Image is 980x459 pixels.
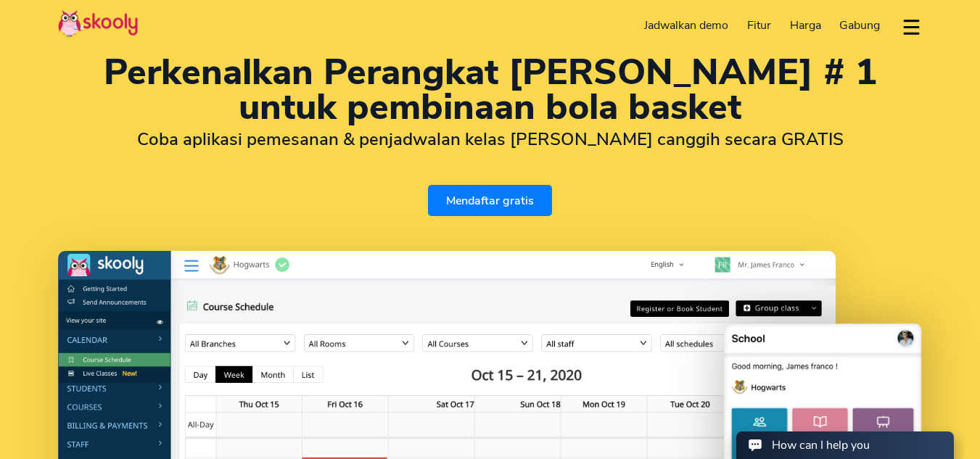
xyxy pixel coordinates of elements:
[58,55,922,125] h1: Perkenalkan Perangkat [PERSON_NAME] # 1 untuk pembinaan bola basket
[738,14,781,37] a: Fitur
[428,185,552,216] a: Mendaftar gratis
[635,14,738,37] a: Jadwalkan demo
[58,128,922,150] h2: Coba aplikasi pemesanan & penjadwalan kelas [PERSON_NAME] canggih secara GRATIS
[901,10,922,44] button: dropdown menu
[839,17,880,33] span: Gabung
[58,9,138,38] img: Skooly
[830,14,889,37] a: Gabung
[781,14,831,37] a: Harga
[790,17,821,33] span: Harga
